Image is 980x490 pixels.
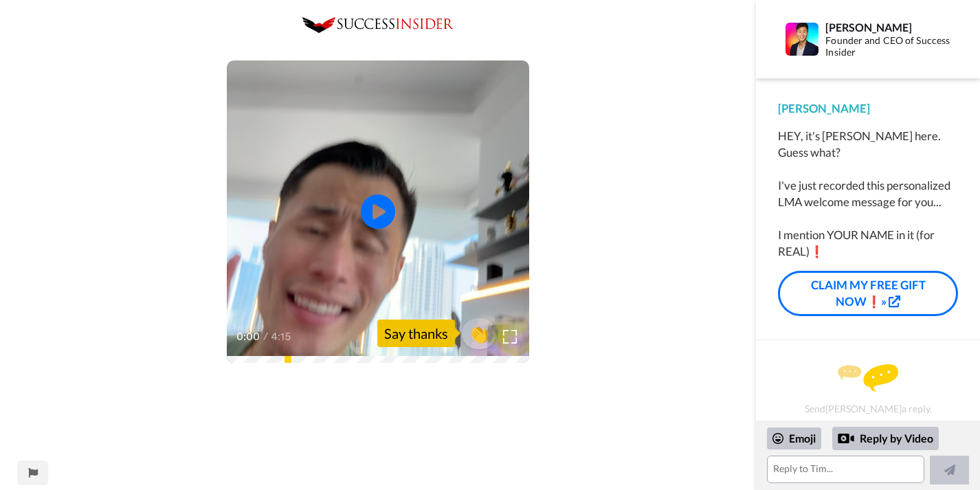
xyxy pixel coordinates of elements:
[832,427,939,450] div: Reply by Video
[778,100,958,117] div: [PERSON_NAME]
[236,328,260,345] span: 0:00
[838,430,854,447] div: Reply by Video
[778,271,958,317] a: CLAIM MY FREE GIFT NOW❗»
[271,328,295,345] span: 4:15
[503,330,517,344] img: Full screen
[778,128,958,260] div: HEY, it's [PERSON_NAME] here. Guess what? I've just recorded this personalized LMA welcome messag...
[775,364,961,414] div: Send [PERSON_NAME] a reply.
[462,318,496,349] button: 👏
[377,320,455,347] div: Say thanks
[838,364,898,392] img: message.svg
[825,21,957,34] div: [PERSON_NAME]
[462,322,496,344] span: 👏
[786,23,818,56] img: Profile Image
[767,427,821,449] div: Emoji
[825,35,957,58] div: Founder and CEO of Success Insider
[263,328,268,345] span: /
[302,17,454,33] img: 0c8b3de2-5a68-4eb7-92e8-72f868773395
